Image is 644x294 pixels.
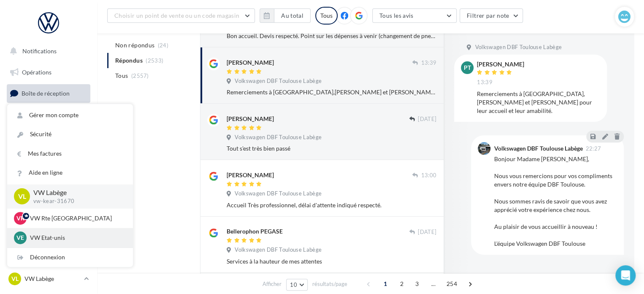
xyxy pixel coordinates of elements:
[418,115,436,123] span: [DATE]
[227,58,274,67] div: [PERSON_NAME]
[494,146,582,151] div: Volkswagen DBF Toulouse Labège
[227,32,436,40] div: Bon accueil. Devis respecté. Point sur les dépenses à venir (changement de pneu par exemple). Bon...
[477,79,492,86] span: 13:39
[379,277,392,291] span: 1
[115,41,154,49] span: Non répondus
[16,234,24,242] span: VE
[18,192,26,201] span: VL
[235,190,322,198] span: Volkswagen DBF Toulouse Labège
[33,188,119,198] p: VW Labège
[227,171,274,179] div: [PERSON_NAME]
[421,172,436,179] span: 13:00
[5,63,92,81] a: Opérations
[22,47,57,55] span: Notifications
[5,127,92,145] a: Campagnes
[11,275,19,283] span: VL
[22,69,51,76] span: Opérations
[379,12,414,19] span: Tous les avis
[421,59,436,67] span: 13:39
[5,106,92,124] a: Visibilité en ligne
[7,163,133,182] a: Aide en ligne
[290,281,297,288] span: 10
[585,146,601,151] span: 22:27
[227,88,436,96] div: Remerciements à [GEOGRAPHIC_DATA],[PERSON_NAME] et [PERSON_NAME] pour leur accueil et leur amabil...
[460,8,523,23] button: Filtrer par note
[33,198,119,205] p: vw-kear-31670
[477,90,600,115] div: Remerciements à [GEOGRAPHIC_DATA],[PERSON_NAME] et [PERSON_NAME] pour leur accueil et leur amabil...
[312,280,347,288] span: résultats/page
[235,77,322,85] span: Volkswagen DBF Toulouse Labège
[615,265,636,286] div: Open Intercom Messenger
[227,144,436,153] div: Tout s'est très bien passé
[427,277,440,291] span: ...
[7,144,133,163] a: Mes factures
[7,271,90,287] a: VL VW Labège
[5,84,92,102] a: Boîte de réception
[262,280,281,288] span: Afficher
[286,279,308,291] button: 10
[315,7,338,25] div: Tous
[115,71,128,80] span: Tous
[395,277,409,291] span: 2
[7,125,133,144] a: Sécurité
[5,190,92,208] a: Calendrier
[30,214,123,223] p: VW Rte [GEOGRAPHIC_DATA]
[5,169,92,187] a: Médiathèque
[227,227,283,236] div: Bellerophon PEGASE
[260,8,311,23] button: Au total
[227,257,436,266] div: Services à la hauteur de mes attentes
[227,115,274,123] div: [PERSON_NAME]
[158,42,168,49] span: (24)
[7,248,133,267] div: Déconnexion
[5,239,92,264] a: Campagnes DataOnDemand
[22,90,70,97] span: Boîte de réception
[410,277,424,291] span: 3
[443,277,460,291] span: 254
[475,44,562,51] span: Volkswagen DBF Toulouse Labège
[235,246,322,254] span: Volkswagen DBF Toulouse Labège
[464,63,471,72] span: PT
[274,8,311,23] button: Au total
[5,148,92,166] a: Contacts
[24,275,81,283] p: VW Labège
[30,234,123,242] p: VW Etat-unis
[5,42,89,60] button: Notifications
[227,201,436,209] div: Accueil Très professionnel, délai d'attente indiqué respecté.
[372,8,457,23] button: Tous les avis
[7,106,133,125] a: Gérer mon compte
[107,8,255,23] button: Choisir un point de vente ou un code magasin
[235,134,322,141] span: Volkswagen DBF Toulouse Labège
[477,61,524,67] div: [PERSON_NAME]
[5,211,92,236] a: PLV et print personnalisable
[418,228,436,236] span: [DATE]
[131,72,149,79] span: (2557)
[494,155,617,248] div: Bonjour Madame [PERSON_NAME], Nous vous remercions pour vos compliments envers notre équipe DBF T...
[16,214,24,223] span: VR
[114,12,239,19] span: Choisir un point de vente ou un code magasin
